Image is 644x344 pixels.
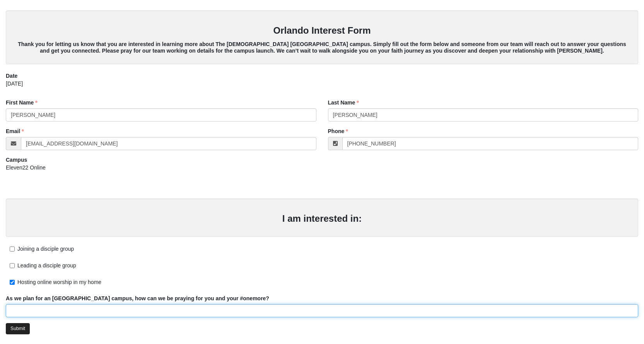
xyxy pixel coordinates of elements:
h3: I am interested in: [14,213,630,224]
div: [DATE] [6,80,638,93]
label: Last Name [328,99,359,106]
span: Hosting online worship in my home [17,279,101,285]
h3: Orlando Interest Form [14,25,630,36]
a: Submit [6,323,30,334]
span: Joining a disciple group [17,246,74,252]
input: Joining a disciple group [10,246,15,252]
label: Email [6,127,24,135]
label: First Name [6,99,38,106]
label: Phone [328,127,348,135]
label: Campus [6,156,27,164]
span: Leading a disciple group [17,262,76,269]
input: Hosting online worship in my home [10,280,15,285]
label: Date [6,72,17,80]
div: Eleven22 Online [6,164,316,177]
input: Leading a disciple group [10,263,15,268]
h5: Thank you for letting us know that you are interested in learning more about The [DEMOGRAPHIC_DAT... [14,41,630,54]
label: As we plan for an [GEOGRAPHIC_DATA] campus, how can we be praying for you and your #onemore? [6,294,269,302]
